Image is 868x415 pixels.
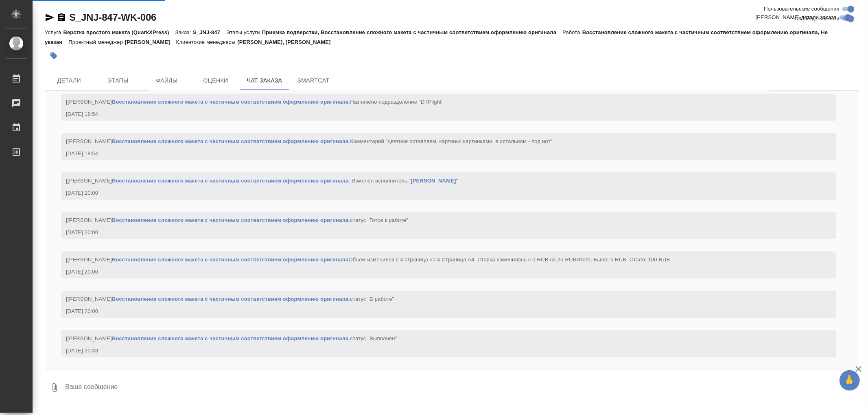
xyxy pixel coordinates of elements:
a: S_JNJ-847-WK-006 [69,12,156,23]
span: Пользовательские сообщения [764,5,840,13]
span: [[PERSON_NAME] . [66,217,408,223]
button: 🙏 [840,370,860,391]
div: [DATE] 20:00 [66,228,808,237]
span: [[PERSON_NAME] . [66,99,444,105]
span: SmartCat [294,76,333,86]
p: Услуга [45,29,63,35]
p: Приемка подверстки, Восстановление сложного макета с частичным соответствием оформлению оригинала [262,29,562,35]
button: Скопировать ссылку [57,13,66,22]
span: Оценки [196,76,235,86]
p: Проектный менеджер [68,39,125,45]
span: " " [409,178,458,184]
span: 🙏 [843,372,857,389]
div: [DATE] 20:00 [66,189,808,197]
div: [DATE] 18:54 [66,150,808,158]
button: Добавить тэг [45,47,63,65]
a: [PERSON_NAME] [411,178,456,184]
button: Скопировать ссылку для ЯМессенджера [45,13,55,22]
div: [DATE] 20:00 [66,268,808,276]
a: Восстановление сложного макета с частичным соответствием оформлению оригинала [112,178,349,184]
a: Восстановление сложного макета с частичным соответствием оформлению оригинала [112,138,349,144]
div: [DATE] 18:54 [66,110,808,118]
a: Восстановление сложного макета с частичным соответствием оформлению оригинала [112,335,349,341]
span: Оповещения-логи [794,15,840,23]
span: [[PERSON_NAME] . [66,296,394,302]
p: Работа [562,29,582,35]
span: [[PERSON_NAME] . [66,138,553,144]
span: Файлы [147,76,186,86]
a: Восстановление сложного макета с частичным соответствием оформлению оригинала [112,256,349,263]
span: [[PERSON_NAME] . Изменен исполнитель: [66,178,458,184]
p: [PERSON_NAME] [125,39,176,45]
span: Детали [50,76,89,86]
p: Клиентские менеджеры [176,39,238,45]
p: Заказ: [175,29,193,35]
span: Комментарий "цветное оставляем, картинки картинками, в остальном - под нот" [350,138,552,144]
a: Восстановление сложного макета с частичным соответствием оформлению оригинала [112,99,349,105]
span: статус "Выполнен" [350,335,397,341]
p: S_JNJ-847 [193,29,226,35]
span: [PERSON_NAME] детали заказа [756,13,837,22]
span: Итого. Было: 0 RUB. Стало: 100 RUB [577,256,670,263]
p: Верстка простого макета (QuarkXPress) [63,29,175,35]
span: Этапы [98,76,138,86]
a: Восстановление сложного макета с частичным соответствием оформлению оригинала [112,296,349,302]
span: Чат заказа [245,76,284,86]
div: [DATE] 20:33 [66,347,808,355]
span: Назначено подразделение "DTPlight" [350,99,444,105]
p: [PERSON_NAME], [PERSON_NAME] [237,39,337,45]
a: Восстановление сложного макета с частичным соответствием оформлению оригинала [112,217,349,223]
span: статус "В работе" [350,296,394,302]
span: статус "Готов к работе" [350,217,408,223]
span: [[PERSON_NAME] Объём изменился c 4 страница на 4 Страница А4. Ставка изменилась c 0 RUB на 25 RUB [66,256,670,263]
span: [[PERSON_NAME] . [66,335,397,341]
div: [DATE] 20:00 [66,307,808,315]
p: Этапы услуги [226,29,262,35]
